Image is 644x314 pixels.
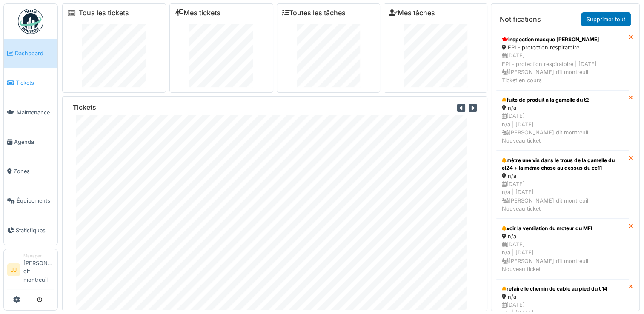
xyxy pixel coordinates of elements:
[581,12,631,26] a: Supprimer tout
[7,263,20,276] li: JJ
[502,232,623,240] div: n/a
[502,225,623,232] div: voir la ventilation du moteur du MFI
[4,39,57,68] a: Dashboard
[7,253,54,289] a: JJ Manager[PERSON_NAME] dit montreuil
[14,138,54,146] span: Agenda
[4,186,57,215] a: Équipements
[282,9,346,17] a: Toutes les tâches
[496,30,629,90] a: inspection masque [PERSON_NAME] EPI - protection respiratoire [DATE]EPI - protection respiratoire...
[175,9,220,17] a: Mes tickets
[496,90,629,151] a: fuite de produit a la gamelle du t2 n/a [DATE]n/a | [DATE] [PERSON_NAME] dit montreuilNouveau ticket
[502,240,623,273] div: [DATE] n/a | [DATE] [PERSON_NAME] dit montreuil Nouveau ticket
[16,226,54,234] span: Statistiques
[4,216,57,245] a: Statistiques
[14,167,54,175] span: Zones
[18,9,43,34] img: Badge_color-CXgf-gQk.svg
[502,43,623,51] div: EPI - protection respiratoire
[389,9,435,17] a: Mes tâches
[502,104,623,112] div: n/a
[496,219,629,279] a: voir la ventilation du moteur du MFI n/a [DATE]n/a | [DATE] [PERSON_NAME] dit montreuilNouveau ti...
[502,293,623,301] div: n/a
[4,127,57,157] a: Agenda
[502,36,623,43] div: inspection masque [PERSON_NAME]
[502,285,623,293] div: refaire le chemin de cable au pied du t 14
[502,112,623,145] div: [DATE] n/a | [DATE] [PERSON_NAME] dit montreuil Nouveau ticket
[16,79,54,87] span: Tickets
[502,157,623,172] div: mètre une vis dans le trous de la gamelle du el24 + la même chose au dessus du cc11
[17,108,54,117] span: Maintenance
[502,172,623,180] div: n/a
[17,197,54,205] span: Équipements
[23,253,54,259] div: Manager
[496,151,629,219] a: mètre une vis dans le trous de la gamelle du el24 + la même chose au dessus du cc11 n/a [DATE]n/a...
[4,98,57,127] a: Maintenance
[15,49,54,57] span: Dashboard
[502,96,623,104] div: fuite de produit a la gamelle du t2
[73,103,96,111] h6: Tickets
[23,253,54,287] li: [PERSON_NAME] dit montreuil
[502,51,623,84] div: [DATE] EPI - protection respiratoire | [DATE] [PERSON_NAME] dit montreuil Ticket en cours
[500,15,541,23] h6: Notifications
[79,9,129,17] a: Tous les tickets
[4,157,57,186] a: Zones
[4,68,57,97] a: Tickets
[502,180,623,213] div: [DATE] n/a | [DATE] [PERSON_NAME] dit montreuil Nouveau ticket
